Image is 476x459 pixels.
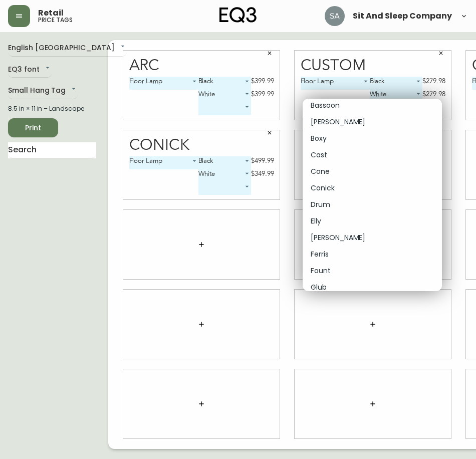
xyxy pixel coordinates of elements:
[311,233,365,243] p: [PERSON_NAME]
[311,216,321,226] p: Elly
[311,166,330,177] p: Cone
[311,199,330,210] p: Drum
[30,71,138,80] div: 18w × 30d × 18h
[30,41,138,67] div: Custom Large End Table
[311,282,327,293] p: Glub
[311,150,327,160] p: Cast
[311,266,331,276] p: Fount
[311,117,365,127] p: [PERSON_NAME]
[311,100,340,111] p: Bassoon
[311,133,327,144] p: Boxy
[311,183,335,193] p: Conick
[311,249,329,260] p: Ferris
